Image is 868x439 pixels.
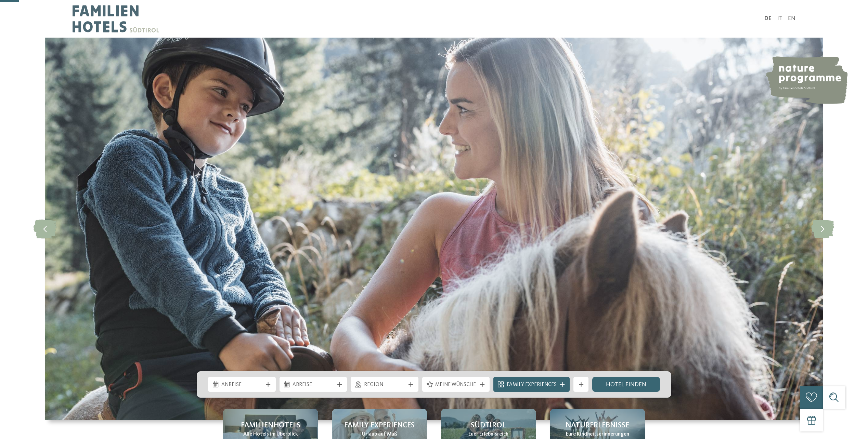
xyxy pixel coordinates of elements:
img: nature programme by Familienhotels Südtirol [765,56,847,104]
span: Südtirol [471,420,506,431]
span: Urlaub auf Maß [362,431,397,438]
span: Abreise [293,381,334,389]
span: Family Experiences [344,420,415,431]
span: Familienhotels [241,420,300,431]
img: Familienhotels Südtirol: The happy family places [45,38,823,420]
span: Family Experiences [507,381,557,389]
a: Hotel finden [592,377,660,392]
span: Meine Wünsche [435,381,477,389]
a: DE [764,16,772,22]
a: EN [788,16,795,22]
span: Alle Hotels im Überblick [243,431,298,438]
span: Naturerlebnisse [566,420,629,431]
span: Eure Kindheitserinnerungen [566,431,629,438]
a: IT [777,16,782,22]
span: Region [364,381,405,389]
span: Anreise [221,381,263,389]
span: Euer Erlebnisreich [468,431,508,438]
